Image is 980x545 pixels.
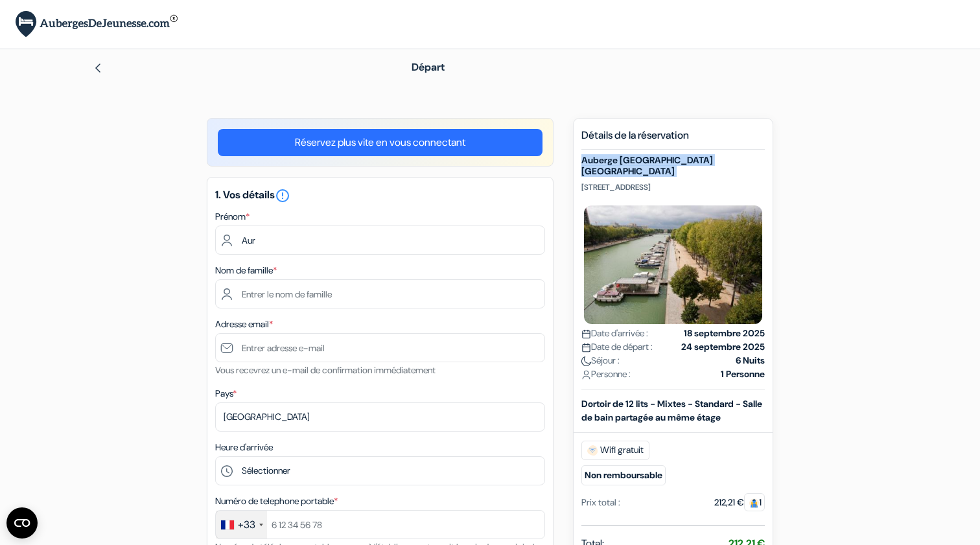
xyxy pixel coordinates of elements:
[215,264,277,277] label: Nom de famille
[581,356,591,366] img: moon.svg
[215,387,237,400] label: Pays
[412,60,445,74] span: Départ
[581,370,591,380] img: user_icon.svg
[721,367,765,381] strong: 1 Personne
[215,318,273,331] label: Adresse email
[581,340,653,354] span: Date de départ :
[215,279,545,308] input: Entrer le nom de famille
[581,329,591,339] img: calendar.svg
[93,63,103,73] img: left_arrow.svg
[736,354,765,367] strong: 6 Nuits
[275,188,290,203] i: error_outline
[581,441,649,460] span: Wifi gratuit
[215,188,545,203] h5: 1. Vos détails
[581,129,765,150] h5: Détails de la réservation
[215,494,338,508] label: Numéro de telephone portable
[744,493,765,511] span: 1
[581,327,648,340] span: Date d'arrivée :
[218,129,542,156] a: Réservez plus vite en vous connectant
[215,210,250,224] label: Prénom
[749,498,759,508] img: guest.svg
[6,507,38,539] button: Open CMP widget
[581,343,591,353] img: calendar.svg
[714,496,765,509] div: 212,21 €
[238,517,255,533] div: +33
[581,465,666,485] small: Non remboursable
[215,510,545,539] input: 6 12 34 56 78
[581,354,620,367] span: Séjour :
[16,11,178,38] img: AubergesDeJeunesse.com
[684,327,765,340] strong: 18 septembre 2025
[215,226,545,255] input: Entrez votre prénom
[215,364,436,376] small: Vous recevrez un e-mail de confirmation immédiatement
[581,367,631,381] span: Personne :
[587,445,598,456] img: free_wifi.svg
[581,398,762,423] b: Dortoir de 12 lits - Mixtes - Standard - Salle de bain partagée au même étage
[215,333,545,362] input: Entrer adresse e-mail
[581,496,620,509] div: Prix total :
[581,182,765,192] p: [STREET_ADDRESS]
[216,511,267,539] div: France: +33
[581,155,765,177] h5: Auberge [GEOGRAPHIC_DATA] [GEOGRAPHIC_DATA]
[215,441,273,454] label: Heure d'arrivée
[275,188,290,202] a: error_outline
[681,340,765,354] strong: 24 septembre 2025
